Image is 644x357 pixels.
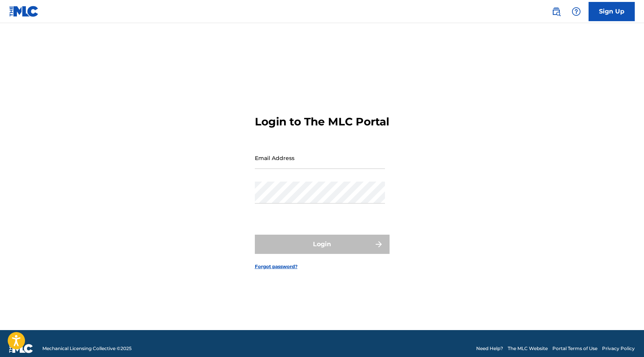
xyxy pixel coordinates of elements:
a: Privacy Policy [602,345,635,352]
a: Sign Up [589,2,635,21]
a: Forgot password? [255,263,298,270]
a: Need Help? [476,345,503,352]
a: Public Search [549,4,564,19]
a: The MLC Website [508,345,548,352]
img: search [552,7,561,16]
span: Mechanical Licensing Collective © 2025 [42,345,132,352]
img: logo [9,344,33,353]
img: help [572,7,581,16]
h3: Login to The MLC Portal [255,115,389,128]
div: Help [569,4,584,19]
a: Portal Terms of Use [552,345,597,352]
img: MLC Logo [9,6,39,17]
